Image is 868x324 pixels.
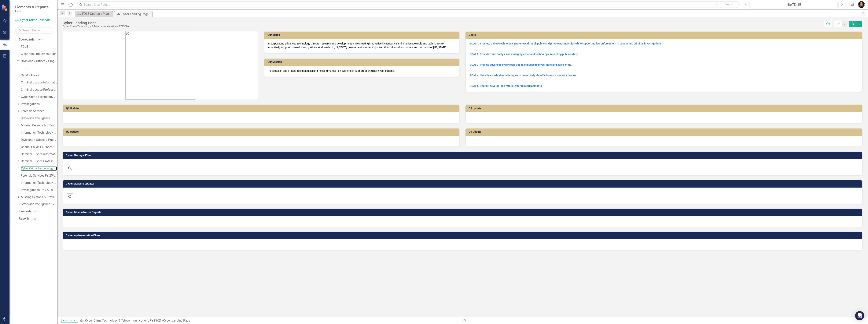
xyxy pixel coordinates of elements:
[21,102,57,106] a: Investigations
[855,311,864,320] div: Open Intercom Messenger
[21,174,57,178] a: Forensic Services FY 25/26
[21,195,57,199] a: Missing Persons & Offender Enforcement FY 25/26
[268,42,456,49] p: Incorporating advanced technology through research and development while creating innovative inve...
[15,5,49,9] span: Elements & Reports
[77,1,740,8] input: Search ClearPoint...
[725,3,733,6] span: Search
[268,69,456,73] p: To establish and protect technological and telecommunication systems in support of criminal inves...
[21,202,57,206] a: Statewide Intelligence FY 25/26
[21,152,57,157] a: Criminal Justice Information Services FY 25/26
[469,74,577,77] a: GOAL 4. Use advanced cyber techniques to proactively identify domestic security threats.
[66,234,860,237] h3: Cyber Implementation Plans
[66,182,860,185] h3: Cyber Measure Updater
[21,88,57,92] a: Criminal Justice Professionalism, Standards & Training Services
[63,21,129,25] div: Cyber Landing Page
[858,1,865,8] img: Molly Akin
[21,181,57,185] a: Information Technology Services FY 25/26
[21,138,57,142] a: Divisions / Offices / Programs FY 25/26
[469,84,542,87] a: GOAL 5. Recruit, develop, and retain Cyber Bureau members.
[19,209,31,214] a: Elements
[267,33,458,36] h3: Our Vision
[15,9,49,12] small: FDLE
[21,109,57,113] a: Forensic Services
[720,2,739,7] button: Search
[33,210,39,213] div: 51
[21,145,57,149] a: Capitol Police FY 25/26
[21,131,57,135] a: Information Technology Services
[21,59,57,63] a: Divisions / Offices / Programs
[25,66,57,70] a: BSP
[66,107,458,110] h3: Q1 Update
[21,166,57,171] a: Cyber Crime Technology & Telecommunications FY25/26
[76,11,112,16] a: FDLE Strategic Plan
[63,25,129,28] div: Cyber Crime Technology & Telecommunications FY25/26
[267,61,458,63] h3: Our Mission
[21,45,57,49] a: FDLE
[21,159,57,164] a: Criminal Justice Professionalism, Standards & Training Services FY 25/26
[66,211,860,214] h3: Cyber Administrative Reports
[21,80,57,85] a: Criminal Justice Information Services
[66,130,458,133] h3: Q3 Update
[21,123,57,128] a: Missing Persons & Offender Enforcement
[82,11,112,16] div: FDLE Strategic Plan
[469,33,860,36] h3: Goals
[36,38,44,41] div: 100
[163,319,190,322] div: Cyber Landing Page
[21,73,57,78] a: Capitol Police
[15,18,53,22] a: Cyber Crime Technology & Telecommunications FY25/26
[19,217,29,221] a: Reports
[21,116,57,121] a: Statewide Intelligence
[469,53,578,56] a: GOAL 2. Provide trend analysis on emerging cyber and technology impacting public safety.
[469,130,860,133] h3: Q4 Update
[21,95,57,99] a: Cyber Crime Technology & Telecommunications
[15,27,53,34] input: Search Below...
[85,319,162,322] a: Cyber Crime Technology & Telecommunications FY25/26
[61,319,78,322] span: By Scorecard
[21,52,57,56] a: ClearPoint Implementation
[469,63,572,66] a: GOAL 3. Provide advanced cyber tools and techniques to investigate and solve crime.
[122,12,151,16] div: Cyber Landing Page
[751,1,837,8] button: [DATE]-25
[469,107,860,110] h3: Q2 Update
[2,4,9,11] img: ClearPoint Strategy
[80,319,460,323] div: »
[19,37,34,42] a: Scorecards
[66,154,860,157] h3: Cyber Strategic Plan
[752,2,836,7] div: [DATE]-25
[21,188,57,192] a: Investigations FY 25/26
[31,217,37,220] div: 12
[469,42,662,45] a: GOAL 1. Promote Cyber/Technology awareness through public and private partnerships while supporti...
